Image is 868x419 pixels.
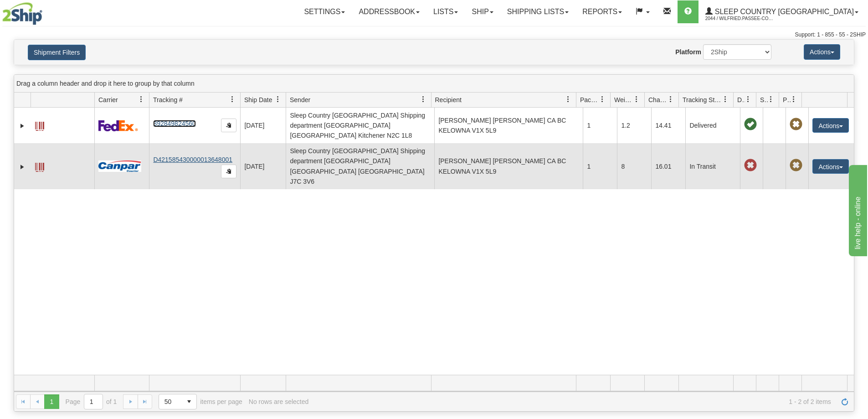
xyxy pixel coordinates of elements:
span: items per page [159,394,242,409]
a: Shipment Issues filter column settings [763,92,779,107]
a: Expand [18,162,27,171]
td: 1 [583,108,617,143]
a: Reports [575,0,629,23]
label: Platform [675,47,701,57]
a: D421585430000013648001 [153,156,232,163]
iframe: chat widget [847,163,867,256]
a: Tracking # filter column settings [225,92,240,107]
a: Refresh [837,394,852,409]
span: Weight [614,95,633,104]
span: Sender [290,95,310,104]
span: Carrier [98,95,118,104]
span: On time [744,118,757,131]
span: Ship Date [244,95,272,104]
span: Pickup Status [783,95,791,104]
a: Delivery Status filter column settings [740,92,756,107]
a: Addressbook [352,0,426,23]
button: Copy to clipboard [221,165,236,178]
a: Ship [465,0,500,23]
td: Sleep Country [GEOGRAPHIC_DATA] Shipping department [GEOGRAPHIC_DATA] [GEOGRAPHIC_DATA] [GEOGRAPH... [286,143,434,189]
td: 1.2 [617,108,651,143]
span: Pickup Not Assigned [790,159,802,172]
button: Actions [812,118,849,133]
a: Ship Date filter column settings [270,92,286,107]
span: Charge [648,95,668,104]
span: 50 [164,397,176,406]
a: Pickup Status filter column settings [786,92,801,107]
button: Copy to clipboard [221,119,236,132]
div: live help - online [7,5,84,16]
button: Actions [812,159,849,174]
span: Pickup Not Assigned [790,118,802,131]
td: [PERSON_NAME] [PERSON_NAME] CA BC KELOWNA V1X 5L9 [434,108,583,143]
a: Sleep Country [GEOGRAPHIC_DATA] 2044 / Wilfried.Passee-Coutrin [699,0,865,23]
a: Lists [426,0,465,23]
button: Actions [804,44,840,60]
td: Sleep Country [GEOGRAPHIC_DATA] Shipping department [GEOGRAPHIC_DATA] [GEOGRAPHIC_DATA] Kitchener... [286,108,434,143]
span: 2044 / Wilfried.Passee-Coutrin [705,14,774,23]
td: 8 [617,143,651,189]
td: [DATE] [240,108,286,143]
a: Expand [18,121,27,130]
a: Sender filter column settings [416,92,431,107]
span: select [182,394,196,409]
td: Delivered [685,108,740,143]
span: Page sizes drop down [159,394,197,409]
span: Shipment Issues [760,95,768,104]
a: Label [35,159,44,173]
td: 14.41 [651,108,685,143]
a: Label [35,118,44,132]
span: Tracking Status [683,95,722,104]
span: Recipient [435,95,462,104]
a: 392849824560 [153,120,195,127]
a: Weight filter column settings [629,92,644,107]
a: Settings [297,0,352,23]
img: 2 - FedEx Express® [98,120,138,131]
a: Recipient filter column settings [560,92,576,107]
span: Tracking # [153,95,183,104]
span: Delivery Status [737,95,745,104]
a: Tracking Status filter column settings [718,92,733,107]
a: Carrier filter column settings [134,92,149,107]
a: Shipping lists [500,0,575,23]
img: logo2044.jpg [2,2,42,25]
td: 1 [583,143,617,189]
span: 1 - 2 of 2 items [315,398,831,405]
div: No rows are selected [249,398,309,405]
button: Shipment Filters [28,45,86,60]
a: Charge filter column settings [663,92,678,107]
span: Packages [580,95,599,104]
td: [PERSON_NAME] [PERSON_NAME] CA BC KELOWNA V1X 5L9 [434,143,583,189]
input: Page 1 [84,394,103,409]
span: Page 1 [44,394,59,409]
td: [DATE] [240,143,286,189]
div: grid grouping header [14,75,854,93]
td: 16.01 [651,143,685,189]
img: 14 - Canpar [98,160,141,172]
span: Late [744,159,757,172]
span: Sleep Country [GEOGRAPHIC_DATA] [713,8,854,16]
a: Packages filter column settings [595,92,610,107]
td: In Transit [685,143,740,189]
span: Page of 1 [66,394,117,409]
div: Support: 1 - 855 - 55 - 2SHIP [2,31,866,39]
